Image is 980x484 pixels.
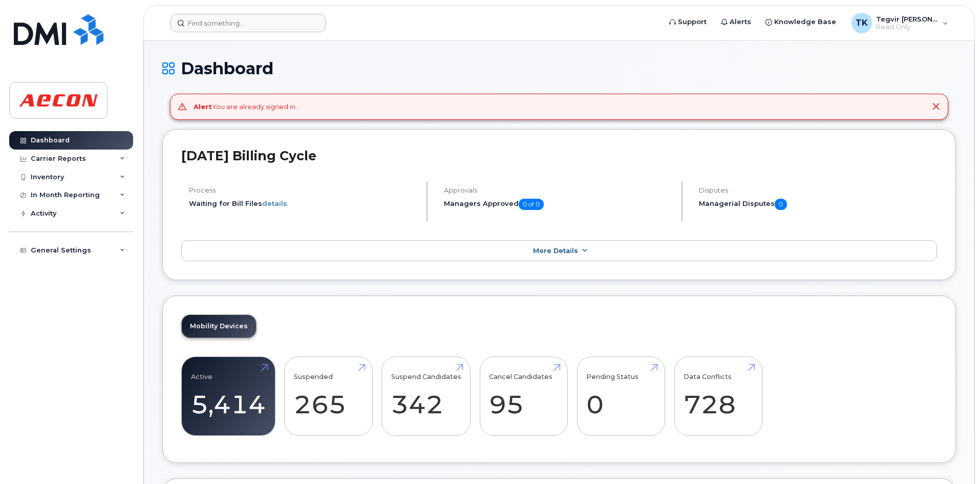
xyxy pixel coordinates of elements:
h4: Approvals [444,186,673,194]
span: More Details [533,247,578,255]
h4: Disputes [699,186,937,194]
span: 0 [775,199,787,210]
div: You are already signed in. [194,102,297,112]
a: Pending Status 0 [586,363,655,430]
a: Suspend Candidates 342 [391,363,461,430]
a: details [262,199,287,207]
li: Waiting for Bill Files [189,199,418,208]
h4: Process [189,186,418,194]
h5: Managers Approved [444,199,673,210]
strong: Alert [194,102,212,111]
h5: Managerial Disputes [699,199,937,210]
a: Data Conflicts 728 [684,363,753,430]
span: 0 of 0 [519,199,544,210]
h1: Dashboard [162,59,956,77]
a: Cancel Candidates 95 [489,363,558,430]
a: Active 5,414 [191,363,266,430]
a: Mobility Devices [182,315,256,338]
h2: [DATE] Billing Cycle [181,148,937,163]
a: Suspended 265 [294,363,363,430]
